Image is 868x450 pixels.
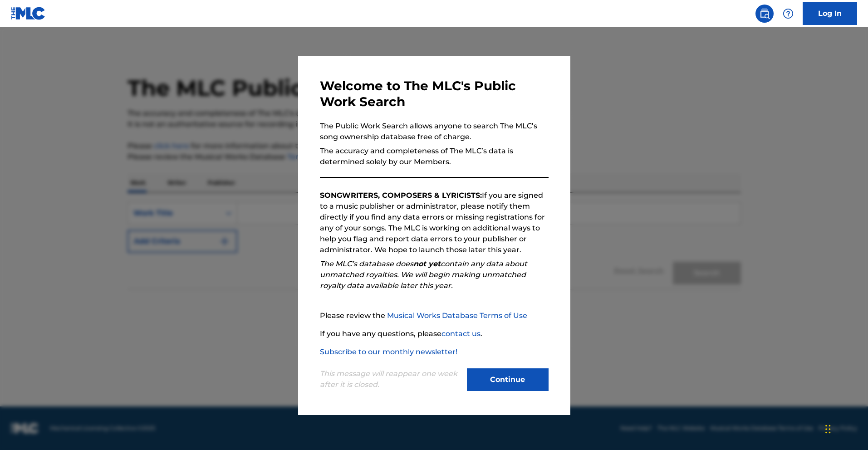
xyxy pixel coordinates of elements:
[755,5,774,23] a: Public Search
[387,311,527,320] a: Musical Works Database Terms of Use
[803,2,857,25] a: Log In
[320,328,549,339] p: If you have any questions, please .
[441,329,481,338] a: contact us
[823,406,868,450] iframe: Chat Widget
[467,368,549,391] button: Continue
[320,146,549,167] p: The accuracy and completeness of The MLC’s data is determined solely by our Members.
[320,347,457,356] a: Subscribe to our monthly newsletter!
[320,78,549,110] h3: Welcome to The MLC's Public Work Search
[783,8,794,19] img: help
[759,8,770,19] img: search
[320,121,549,142] p: The Public Work Search allows anyone to search The MLC’s song ownership database free of charge.
[320,190,549,255] p: If you are signed to a music publisher or administrator, please notify them directly if you find ...
[779,5,797,23] div: Help
[11,7,46,20] img: MLC Logo
[825,416,831,443] div: Drag
[320,310,549,321] p: Please review the
[320,191,482,200] strong: SONGWRITERS, COMPOSERS & LYRICISTS:
[320,368,461,390] p: This message will reappear one week after it is closed.
[413,259,441,268] strong: not yet
[320,259,527,290] em: The MLC’s database does contain any data about unmatched royalties. We will begin making unmatche...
